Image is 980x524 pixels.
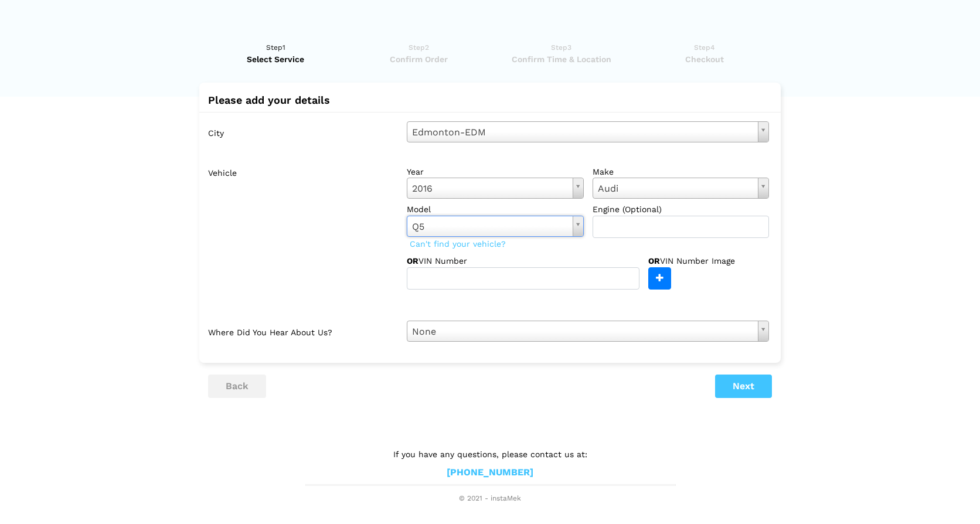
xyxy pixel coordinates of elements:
span: Audi [598,181,754,196]
a: Step3 [494,42,629,65]
span: Select Service [208,53,343,65]
button: Next [715,375,772,398]
span: Confirm Order [351,53,486,65]
label: VIN Number Image [648,255,760,267]
a: Q5 [407,216,584,237]
a: None [407,321,769,342]
strong: OR [648,256,660,266]
a: 2016 [407,178,584,199]
label: year [407,166,584,178]
p: If you have any questions, please contact us at: [305,448,675,461]
a: [PHONE_NUMBER] [447,467,533,479]
h2: Please add your details [208,94,772,106]
span: Edmonton-EDM [412,125,753,140]
label: Vehicle [208,161,398,290]
label: model [407,203,584,215]
label: Where did you hear about us? [208,321,398,342]
button: back [208,375,266,398]
a: Audi [593,178,770,199]
a: Step4 [637,42,772,65]
label: VIN Number [407,255,503,267]
strong: OR [407,256,418,266]
span: Can't find your vehicle? [407,236,509,251]
label: Engine (Optional) [593,203,770,215]
a: Step1 [208,42,343,65]
span: Checkout [637,53,772,65]
span: 2016 [412,181,568,196]
span: Confirm Time & Location [494,53,629,65]
span: © 2021 - instaMek [305,494,675,503]
span: None [412,324,753,339]
a: Step2 [351,42,486,65]
label: City [208,121,398,142]
label: make [593,166,770,178]
span: Q5 [412,219,568,234]
a: Edmonton-EDM [407,121,769,142]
